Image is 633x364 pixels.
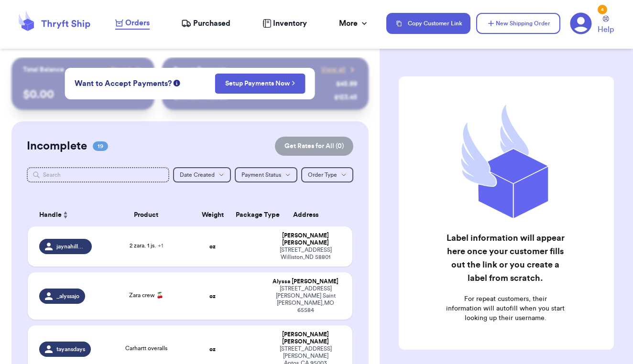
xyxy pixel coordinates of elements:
[321,65,357,75] a: View all
[173,167,231,182] button: Date Created
[125,17,150,29] span: Orders
[271,232,341,246] div: [PERSON_NAME] [PERSON_NAME]
[570,12,592,34] a: 4
[339,18,369,29] div: More
[98,203,195,226] th: Product
[158,243,163,248] span: + 1
[262,18,307,29] a: Inventory
[386,13,470,34] button: Copy Customer Link
[225,79,295,88] a: Setup Payments Now
[193,18,230,29] span: Purchased
[209,293,216,299] strong: oz
[209,244,216,249] strong: oz
[321,65,346,75] span: View all
[308,172,337,178] span: Order Type
[241,172,281,178] span: Payment Status
[181,18,230,29] a: Purchased
[476,13,560,34] button: New Shipping Order
[174,65,227,75] p: Recent Payments
[334,93,357,102] div: $ 123.45
[56,345,85,353] span: tayansdays
[93,141,108,151] span: 19
[39,210,62,220] span: Handle
[23,87,143,102] p: $ 0.00
[111,65,143,75] a: Payout
[275,137,353,156] button: Get Rates for All (0)
[598,16,614,35] a: Help
[235,167,297,182] button: Payment Status
[271,285,341,314] div: [STREET_ADDRESS][PERSON_NAME] Saint [PERSON_NAME] , MO 65584
[195,203,230,226] th: Weight
[209,346,216,352] strong: oz
[56,243,86,250] span: jaynahillukka
[215,74,306,94] button: Setup Payments Now
[598,24,614,35] span: Help
[56,292,79,300] span: _alyssajo
[271,246,341,261] div: [STREET_ADDRESS] Williston , ND 58801
[273,18,307,29] span: Inventory
[130,243,163,248] span: 2 zara. 1 js.
[598,5,607,14] div: 4
[75,78,172,89] span: Want to Accept Payments?
[301,167,353,182] button: Order Type
[27,139,87,154] h2: Incomplete
[129,292,164,298] span: Zara crew 🍒
[230,203,265,226] th: Package Type
[271,331,341,345] div: [PERSON_NAME] [PERSON_NAME]
[271,278,341,285] div: Alyssa [PERSON_NAME]
[180,172,215,178] span: Date Created
[111,65,131,75] span: Payout
[62,209,69,221] button: Sort ascending
[446,231,565,285] h2: Label information will appear here once your customer fills out the link or you create a label fr...
[125,345,167,351] span: Carhartt overalls
[115,17,150,30] a: Orders
[27,167,169,182] input: Search
[265,203,352,226] th: Address
[23,65,64,75] p: Total Balance
[446,294,565,323] p: For repeat customers, their information will autofill when you start looking up their username.
[336,79,357,89] div: $ 45.99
